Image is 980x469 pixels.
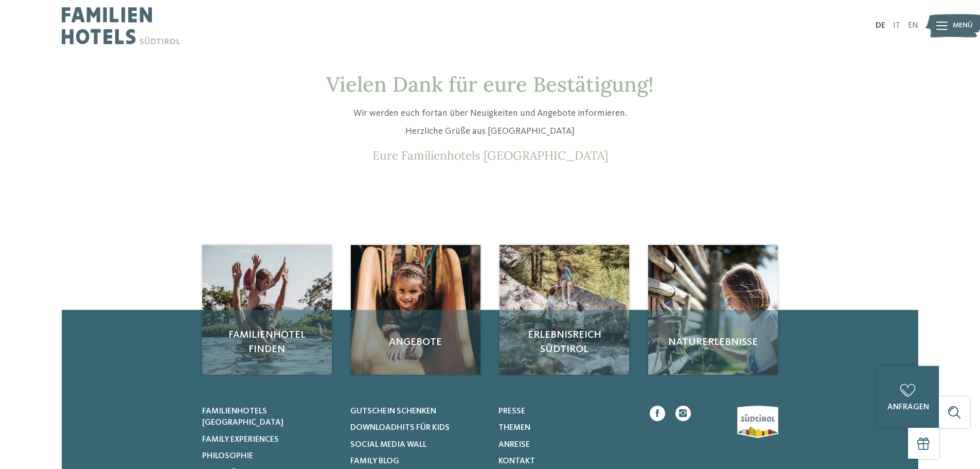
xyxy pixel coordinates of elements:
a: Philosophie [202,450,337,462]
span: Presse [498,407,525,415]
span: Menü [953,21,973,31]
img: Email-Bestätigung [500,245,629,375]
a: Family Experiences [202,434,337,445]
a: Downloadhits für Kids [350,422,486,433]
a: Email-Bestätigung Familienhotel finden [202,245,332,375]
a: Gutschein schenken [350,406,486,417]
span: Family Experiences [202,436,279,444]
span: Familienhotels [GEOGRAPHIC_DATA] [202,407,283,427]
span: Philosophie [202,452,253,460]
span: Anreise [498,441,530,449]
a: Email-Bestätigung Naturerlebnisse [648,245,778,375]
a: Familienhotels [GEOGRAPHIC_DATA] [202,406,337,429]
span: Gutschein schenken [350,407,436,415]
a: DE [876,22,885,30]
a: Social Media Wall [350,439,486,450]
p: Eure Familienhotels [GEOGRAPHIC_DATA] [246,148,735,163]
span: Downloadhits für Kids [350,424,450,432]
a: Presse [498,406,634,417]
p: Wir werden euch fortan über Neuigkeiten und Angebote informieren. [246,107,735,120]
img: Email-Bestätigung [351,245,480,375]
a: EN [908,22,918,30]
img: Email-Bestätigung [648,245,778,375]
p: Herzliche Grüße aus [GEOGRAPHIC_DATA] [246,125,735,138]
span: Social Media Wall [350,441,426,449]
a: IT [893,22,900,30]
span: Family Blog [350,457,399,465]
a: Family Blog [350,456,486,467]
a: Kontakt [498,456,634,467]
span: Naturerlebnisse [658,335,768,350]
span: anfragen [887,403,929,411]
a: Themen [498,422,634,433]
span: Themen [498,424,530,432]
span: Kontakt [498,457,535,465]
a: Email-Bestätigung Angebote [351,245,480,375]
a: Anreise [498,439,634,450]
span: Erlebnisreich Südtirol [510,328,619,357]
span: Familienhotel finden [212,328,322,357]
span: Vielen Dank für eure Bestätigung! [326,71,654,97]
span: Angebote [361,335,470,350]
a: anfragen [877,366,939,428]
a: Email-Bestätigung Erlebnisreich Südtirol [500,245,629,375]
img: Email-Bestätigung [202,245,332,375]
